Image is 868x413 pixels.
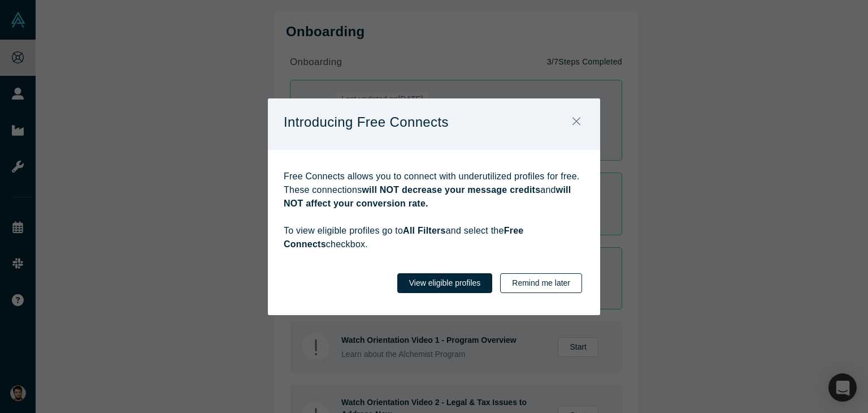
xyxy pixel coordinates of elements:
button: Remind me later [500,273,582,293]
strong: All Filters [403,226,446,235]
p: Free Connects allows you to connect with underutilized profiles for free. These connections and T... [284,170,584,251]
strong: Free Connects [284,226,523,249]
strong: will NOT affect your conversion rate. [284,185,571,208]
strong: will NOT decrease your message credits [362,185,540,195]
p: Introducing Free Connects [284,110,449,134]
button: Close [565,110,588,135]
button: View eligible profiles [397,273,493,293]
